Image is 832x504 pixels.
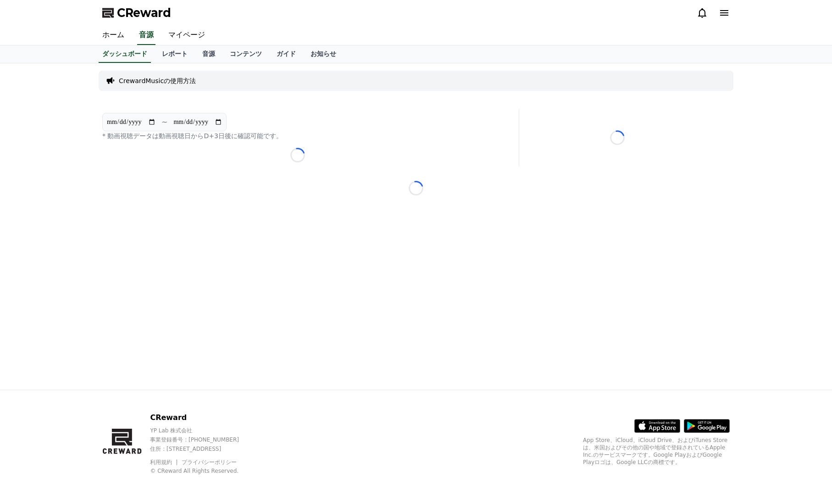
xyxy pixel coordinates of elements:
p: CReward [150,412,257,423]
p: YP Lab 株式会社 [150,427,257,434]
a: お知らせ [303,45,344,63]
a: コンテンツ [222,45,269,63]
a: ダッシュボード [99,45,151,63]
a: 音源 [195,45,222,63]
a: ガイド [269,45,303,63]
p: App Store、iCloud、iCloud Drive、およびiTunes Storeは、米国およびその他の国や地域で登録されているApple Inc.のサービスマークです。Google P... [583,437,730,466]
a: CReward [102,6,171,20]
a: レポート [155,45,195,63]
a: 音源 [137,26,155,45]
p: 事業登録番号 : [PHONE_NUMBER] [150,436,257,443]
p: 住所 : [STREET_ADDRESS] [150,445,257,453]
a: プライバシーポリシー [182,459,237,465]
span: CReward [117,6,171,20]
a: ホーム [95,26,132,45]
p: * 動画視聴データは動画視聴日からD+3日後に確認可能です。 [102,131,493,140]
a: マイページ [161,26,212,45]
p: © CReward All Rights Reserved. [150,467,257,475]
a: CrewardMusicの使用方法 [119,76,196,85]
p: ~ [161,117,167,128]
a: 利用規約 [150,459,179,465]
